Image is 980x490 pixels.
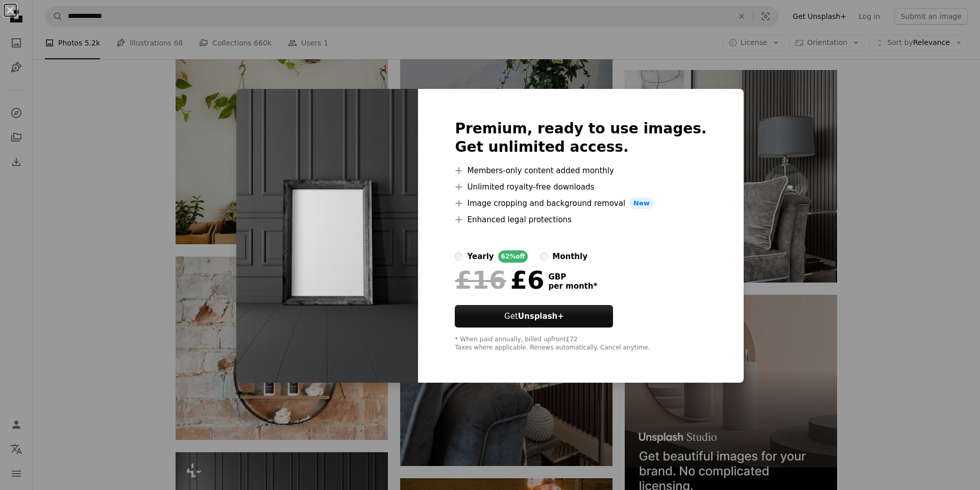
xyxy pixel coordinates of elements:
[455,120,706,156] h2: Premium, ready to use images. Get unlimited access.
[455,336,706,352] div: * When paid annually, billed upfront £72 Taxes where applicable. Renews automatically. Cancel any...
[455,181,706,193] li: Unlimited royalty-free downloads
[629,197,654,209] span: New
[548,272,597,282] span: GBP
[455,267,506,293] span: £16
[518,312,564,321] strong: Unsplash+
[455,214,706,226] li: Enhanced legal protections
[552,250,587,263] div: monthly
[236,89,418,383] img: premium_photo-1683121215457-24accbe92f35
[455,305,613,328] button: GetUnsplash+
[498,250,528,263] div: 62% off
[467,250,494,263] div: yearly
[455,165,706,177] li: Members-only content added monthly
[455,197,706,209] li: Image cropping and background removal
[548,282,597,291] span: per month *
[455,252,463,261] input: yearly62%off
[540,252,548,261] input: monthly
[455,267,544,293] div: £6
